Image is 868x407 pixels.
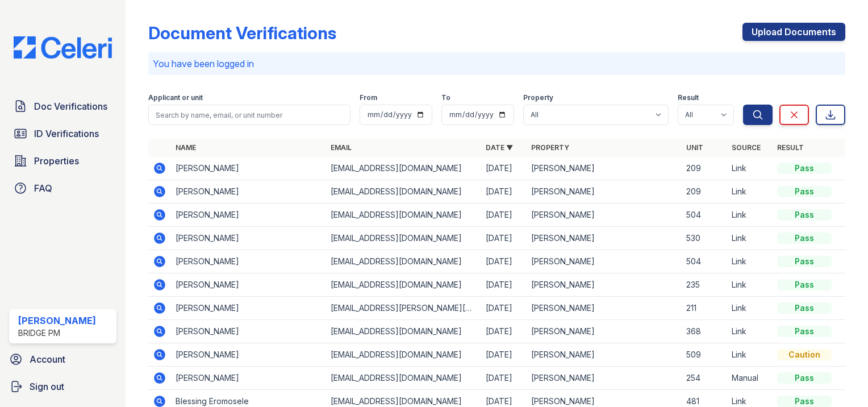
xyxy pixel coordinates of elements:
[30,380,64,393] span: Sign out
[481,297,527,320] td: [DATE]
[682,157,727,180] td: 209
[481,320,527,343] td: [DATE]
[171,343,326,367] td: [PERSON_NAME]
[727,157,773,180] td: Link
[527,157,682,180] td: [PERSON_NAME]
[326,227,481,250] td: [EMAIL_ADDRESS][DOMAIN_NAME]
[34,127,99,140] span: ID Verifications
[18,327,96,339] div: Bridge PM
[171,204,326,227] td: [PERSON_NAME]
[682,250,727,273] td: 504
[777,326,832,337] div: Pass
[360,93,377,102] label: From
[326,297,481,320] td: [EMAIL_ADDRESS][PERSON_NAME][DOMAIN_NAME]
[481,343,527,367] td: [DATE]
[682,343,727,367] td: 509
[727,320,773,343] td: Link
[727,297,773,320] td: Link
[727,227,773,250] td: Link
[777,302,832,314] div: Pass
[30,352,65,366] span: Account
[527,320,682,343] td: [PERSON_NAME]
[481,157,527,180] td: [DATE]
[326,320,481,343] td: [EMAIL_ADDRESS][DOMAIN_NAME]
[527,204,682,227] td: [PERSON_NAME]
[777,209,832,221] div: Pass
[777,232,832,244] div: Pass
[527,273,682,297] td: [PERSON_NAME]
[727,367,773,390] td: Manual
[481,204,527,227] td: [DATE]
[531,143,569,152] a: Property
[326,367,481,390] td: [EMAIL_ADDRESS][DOMAIN_NAME]
[727,180,773,204] td: Link
[527,343,682,367] td: [PERSON_NAME]
[171,273,326,297] td: [PERSON_NAME]
[682,320,727,343] td: 368
[9,95,116,118] a: Doc Verifications
[326,343,481,367] td: [EMAIL_ADDRESS][DOMAIN_NAME]
[777,279,832,290] div: Pass
[5,36,121,59] img: CE_Logo_Blue-a8612792a0a2168367f1c8372b55b34899dd931a85d93a1a3d3e32e68fde9ad4.png
[777,349,832,360] div: Caution
[9,149,116,172] a: Properties
[171,297,326,320] td: [PERSON_NAME]
[527,367,682,390] td: [PERSON_NAME]
[777,186,832,197] div: Pass
[777,256,832,267] div: Pass
[682,204,727,227] td: 504
[481,250,527,273] td: [DATE]
[777,163,832,174] div: Pass
[742,23,845,41] a: Upload Documents
[326,157,481,180] td: [EMAIL_ADDRESS][DOMAIN_NAME]
[777,143,804,152] a: Result
[34,154,79,168] span: Properties
[171,320,326,343] td: [PERSON_NAME]
[727,250,773,273] td: Link
[148,23,336,43] div: Document Verifications
[176,143,196,152] a: Name
[481,180,527,204] td: [DATE]
[9,177,116,200] a: FAQ
[481,227,527,250] td: [DATE]
[148,93,203,102] label: Applicant or unit
[481,367,527,390] td: [DATE]
[153,57,841,70] p: You have been logged in
[171,367,326,390] td: [PERSON_NAME]
[678,93,699,102] label: Result
[686,143,703,152] a: Unit
[441,93,450,102] label: To
[326,250,481,273] td: [EMAIL_ADDRESS][DOMAIN_NAME]
[727,343,773,367] td: Link
[486,143,513,152] a: Date ▼
[326,180,481,204] td: [EMAIL_ADDRESS][DOMAIN_NAME]
[171,227,326,250] td: [PERSON_NAME]
[523,93,553,102] label: Property
[727,273,773,297] td: Link
[727,204,773,227] td: Link
[527,227,682,250] td: [PERSON_NAME]
[18,314,96,327] div: [PERSON_NAME]
[777,372,832,384] div: Pass
[326,204,481,227] td: [EMAIL_ADDRESS][DOMAIN_NAME]
[5,348,121,371] a: Account
[682,273,727,297] td: 235
[331,143,352,152] a: Email
[481,273,527,297] td: [DATE]
[148,105,350,125] input: Search by name, email, or unit number
[777,396,832,407] div: Pass
[682,367,727,390] td: 254
[527,180,682,204] td: [PERSON_NAME]
[5,375,121,398] a: Sign out
[326,273,481,297] td: [EMAIL_ADDRESS][DOMAIN_NAME]
[171,180,326,204] td: [PERSON_NAME]
[732,143,761,152] a: Source
[171,157,326,180] td: [PERSON_NAME]
[682,180,727,204] td: 209
[34,181,52,195] span: FAQ
[9,122,116,145] a: ID Verifications
[527,250,682,273] td: [PERSON_NAME]
[682,227,727,250] td: 530
[682,297,727,320] td: 211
